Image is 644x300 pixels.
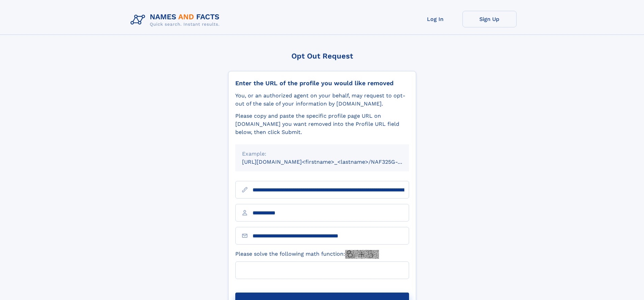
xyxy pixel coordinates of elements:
[228,52,416,60] div: Opt Out Request
[408,11,462,27] a: Log In
[235,112,409,136] div: Please copy and paste the specific profile page URL on [DOMAIN_NAME] you want removed into the Pr...
[235,250,379,259] label: Please solve the following math function:
[128,11,225,29] img: Logo Names and Facts
[235,92,409,108] div: You, or an authorized agent on your behalf, may request to opt-out of the sale of your informatio...
[242,150,402,158] div: Example:
[235,79,409,87] div: Enter the URL of the profile you would like removed
[242,159,422,165] small: [URL][DOMAIN_NAME]<firstname>_<lastname>/NAF325G-xxxxxxxx
[462,11,517,27] a: Sign Up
